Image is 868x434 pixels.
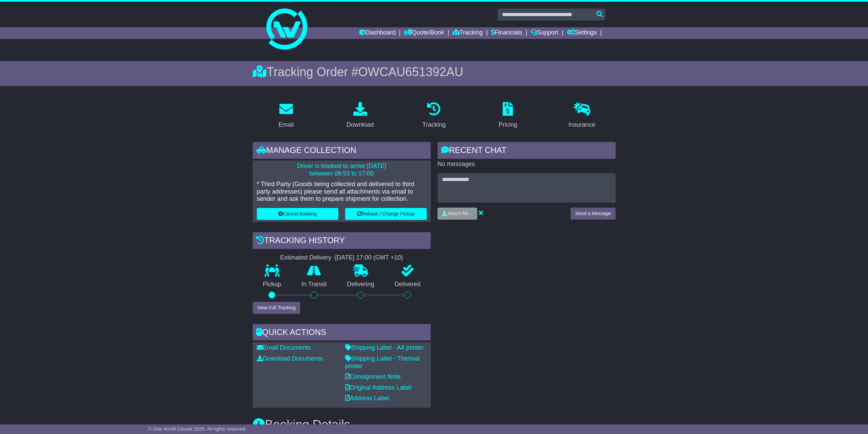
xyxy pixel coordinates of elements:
[253,142,431,160] div: Manage collection
[253,324,431,342] div: Quick Actions
[253,302,300,314] button: View Full Tracking
[418,100,450,132] a: Tracking
[148,426,247,432] span: © One World Courier 2025. All rights reserved.
[384,281,431,288] p: Delivered
[345,395,389,402] a: Address Label
[491,27,522,39] a: Financials
[257,163,427,177] p: Driver is booked to arrive [DATE] between 09:53 to 17:00
[345,373,401,380] a: Consignment Note
[253,254,431,262] div: Estimated Delivery -
[342,100,378,132] a: Download
[531,27,558,39] a: Support
[337,281,385,288] p: Delivering
[257,355,323,362] a: Download Documents
[494,100,522,132] a: Pricing
[253,418,616,432] h3: Booking Details
[564,100,600,132] a: Insurance
[359,27,396,39] a: Dashboard
[257,344,311,351] a: Email Documents
[257,208,338,220] button: Cancel Booking
[569,120,595,129] div: Insurance
[345,208,427,220] button: Rebook / Change Pickup
[404,27,444,39] a: Quote/Book
[453,27,483,39] a: Tracking
[253,65,616,79] div: Tracking Order #
[438,142,616,160] div: RECENT CHAT
[274,100,298,132] a: Email
[278,120,294,129] div: Email
[347,120,374,129] div: Download
[345,344,424,351] a: Shipping Label - A4 printer
[257,181,427,203] p: * Third Party (Goods being collected and delivered to third party addresses) please send all atta...
[358,65,463,79] span: OWCAU651392AU
[335,254,403,262] div: [DATE] 17:00 (GMT +10)
[253,281,292,288] p: Pickup
[499,120,517,129] div: Pricing
[345,384,412,391] a: Original Address Label
[571,208,615,220] button: Send a Message
[422,120,445,129] div: Tracking
[438,160,616,168] p: No messages
[253,232,431,251] div: Tracking history
[345,355,420,369] a: Shipping Label - Thermal printer
[567,27,597,39] a: Settings
[291,281,337,288] p: In Transit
